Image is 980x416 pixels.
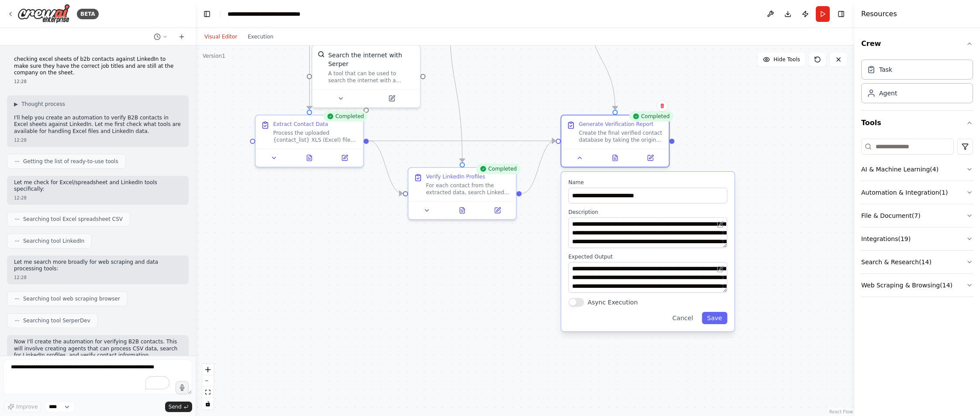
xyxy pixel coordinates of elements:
[199,31,242,42] button: Visual Editor
[3,360,192,395] textarea: To enrich screen reader interactions, please activate Accessibility in Grammarly extension settings
[291,153,328,163] button: View output
[311,45,421,108] div: SerperDevToolSearch the internet with SerperA tool that can be used to search the internet with a...
[568,179,727,186] label: Name
[773,56,800,63] span: Hide Tools
[861,227,973,250] button: Integrations(19)
[273,121,328,128] div: Extract Contact Data
[16,403,38,410] span: Improve
[169,403,182,410] span: Send
[861,9,897,19] h4: Resources
[330,153,360,163] button: Open in side panel
[861,31,973,56] button: Crew
[14,115,182,135] p: I'll help you create an automation to verify B2B contacts in Excel sheets against LinkedIn. Let m...
[165,402,192,412] button: Send
[879,89,897,98] div: Agent
[77,9,99,19] div: BETA
[228,10,300,18] nav: breadcrumb
[444,205,481,216] button: View output
[14,179,182,193] p: Let me check for Excel/spreadsheet and LinkedIn tools specifically:
[702,312,727,324] button: Save
[14,137,182,143] div: 12:28
[202,364,214,409] div: React Flow controls
[715,219,725,230] button: Open in editor
[758,52,805,66] button: Hide Tools
[23,317,90,324] span: Searching tool SerperDev
[445,10,466,162] g: Edge from 036b15ad-ea10-4f90-9519-c8ab6bcc4abd to 8f88fff5-da35-4505-b3b6-6639032ad644
[201,8,213,20] button: Hide left sidebar
[202,364,214,375] button: zoom in
[255,115,364,168] div: CompletedExtract Contact DataProcess the uploaded {contact_list} XLS (Excel) file by requesting t...
[483,205,513,216] button: Open in side panel
[242,31,279,42] button: Execution
[14,101,65,108] button: ▶Thought process
[323,111,367,122] div: Completed
[14,339,182,359] p: Now I'll create the automation for verifying B2B contacts. This will involve creating agents that...
[835,8,847,20] button: Hide right sidebar
[203,52,225,59] div: Version 1
[305,10,314,109] g: Edge from 3291cf14-c962-4707-b963-e6ed68f9cb9f to ca7c38f9-5503-44c4-99b6-ada43fa77205
[667,312,698,324] button: Cancel
[23,295,120,302] span: Searching tool web scraping browser
[369,136,556,145] g: Edge from ca7c38f9-5503-44c4-99b6-ada43fa77205 to fda13453-ad89-4ff4-b981-2ca9d56f1f9d
[861,274,973,297] button: Web Scraping & Browsing(14)
[14,78,182,85] div: 12:28
[175,31,189,42] button: Start a new chat
[317,51,324,58] img: SerperDevTool
[597,153,634,163] button: View output
[176,381,189,394] button: Click to speak your automation idea
[522,136,556,198] g: Edge from 8f88fff5-da35-4505-b3b6-6639032ad644 to fda13453-ad89-4ff4-b981-2ca9d56f1f9d
[23,216,123,223] span: Searching tool Excel spreadsheet CSV
[202,387,214,398] button: fit view
[21,101,65,108] span: Thought process
[14,274,182,281] div: 12:28
[367,93,416,104] button: Open in side panel
[23,238,84,245] span: Searching tool LinkedIn
[202,375,214,387] button: zoom out
[476,164,520,174] div: Completed
[426,173,485,180] div: Verify LinkedIn Profiles
[328,51,414,68] div: Search the internet with Serper
[369,136,403,198] g: Edge from ca7c38f9-5503-44c4-99b6-ada43fa77205 to 8f88fff5-da35-4505-b3b6-6639032ad644
[14,56,182,77] p: checking excel sheets of b2b contacts against LinkedIn to make sure they have the correct job tit...
[635,153,666,163] button: Open in side panel
[861,181,973,204] button: Automation & Integration(1)
[587,298,638,307] label: Async Execution
[23,158,118,165] span: Getting the list of ready-to-use tools
[861,204,973,227] button: File & Document(7)
[560,115,669,168] div: CompletedGenerate Verification ReportCreate the final verified contact database by taking the ori...
[202,398,214,409] button: toggle interactivity
[273,129,358,143] div: Process the uploaded {contact_list} XLS (Excel) file by requesting the user to provide the file c...
[656,100,668,112] button: Delete node
[629,111,673,122] div: Completed
[861,56,973,110] div: Crew
[17,4,70,24] img: Logo
[829,409,853,414] a: React Flow attribution
[407,167,517,220] div: CompletedVerify LinkedIn ProfilesFor each contact from the extracted data, search LinkedIn to ver...
[715,264,725,274] button: Open in editor
[879,65,892,74] div: Task
[14,195,182,201] div: 12:28
[861,135,973,304] div: Tools
[579,129,663,143] div: Create the final verified contact database by taking the original XLS structure and adding two ne...
[426,182,511,196] div: For each contact from the extracted data, search LinkedIn to verify their current employment stat...
[568,253,727,260] label: Expected Output
[568,209,727,216] label: Description
[861,251,973,273] button: Search & Research(14)
[861,158,973,181] button: AI & Machine Learning(4)
[861,111,973,135] button: Tools
[14,101,18,108] span: ▶
[579,121,653,128] div: Generate Verification Report
[150,31,171,42] button: Switch to previous chat
[3,401,41,413] button: Improve
[328,70,414,84] div: A tool that can be used to search the internet with a search_query. Supports different search typ...
[584,10,619,109] g: Edge from 0b2a11ee-f2d4-4134-ba3c-5acaf41513a4 to fda13453-ad89-4ff4-b981-2ca9d56f1f9d
[14,259,182,273] p: Let me search more broadly for web scraping and data processing tools:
